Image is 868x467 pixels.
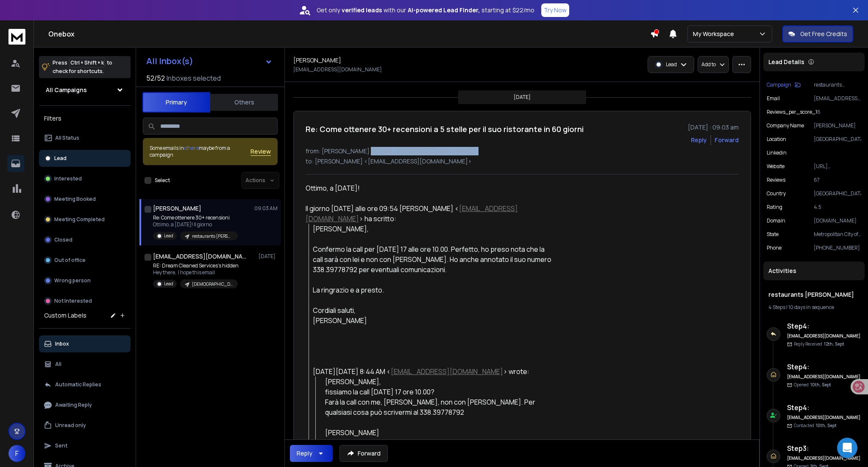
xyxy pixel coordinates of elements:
button: All Inbox(s) [139,53,279,70]
button: Review [250,147,271,156]
p: rating [767,204,782,211]
div: Activities [763,262,865,280]
p: country [767,190,786,197]
p: My Workspace [693,30,737,38]
p: [PERSON_NAME] [814,122,861,129]
button: Automatic Replies [39,376,131,393]
p: Get only with our starting at $22/mo [317,6,534,14]
p: Get Free Credits [800,30,847,38]
button: Unread only [39,417,131,434]
h6: [EMAIL_ADDRESS][DOMAIN_NAME] [787,455,861,461]
div: Reply [297,449,312,458]
button: Forward [339,445,388,462]
img: logo [8,29,25,45]
p: restaurants [PERSON_NAME] [192,233,233,239]
strong: AI-powered Lead Finder, [408,6,480,14]
button: Reply [290,445,333,462]
p: 09:03 AM [254,205,278,212]
p: Meeting Booked [54,196,96,203]
h1: All Inbox(s) [146,57,193,65]
button: Interested [39,170,131,187]
h6: [EMAIL_ADDRESS][DOMAIN_NAME] [787,414,861,421]
p: Interested [54,175,82,182]
div: Confermo la call per [DATE] 17 alle ore 10.00. Perfetto, ho preso nota che la call sarà con lei e... [313,244,553,275]
div: fissiamo la call [DATE] 17 ore 10.00? [325,387,553,397]
div: [PERSON_NAME], [325,377,553,438]
p: Email [767,95,780,102]
span: 4 Steps [768,304,785,311]
p: Awaiting Reply [55,402,92,408]
h1: restaurants [PERSON_NAME] [768,290,860,299]
p: Closed [54,236,72,243]
button: Out of office [39,252,131,269]
p: restaurants [PERSON_NAME] [814,82,861,88]
p: Press to check for shortcuts. [53,59,112,76]
label: Select [155,177,170,184]
p: Sent [55,442,67,449]
p: reviews_per_score_1 [767,109,817,115]
h6: Step 4 : [787,321,861,331]
p: from: [PERSON_NAME] <[EMAIL_ADDRESS][DOMAIN_NAME]> [306,147,739,155]
button: Try Now [541,3,569,17]
h3: Custom Labels [44,311,86,320]
button: Others [210,93,278,112]
button: Closed [39,231,131,248]
button: Sent [39,437,131,454]
p: [DOMAIN_NAME] [814,217,861,224]
p: [PHONE_NUMBER] [814,245,861,251]
p: Meeting Completed [54,216,105,223]
button: F [8,445,25,462]
button: All Status [39,129,131,146]
a: [EMAIL_ADDRESS][DOMAIN_NAME] [391,367,503,376]
p: Metropolitan City of [GEOGRAPHIC_DATA] [814,231,861,238]
p: [EMAIL_ADDRESS][DOMAIN_NAME] [293,66,382,73]
button: Campaign [767,82,801,88]
p: [DATE] [259,253,278,260]
button: Meeting Booked [39,191,131,208]
p: Unread only [55,422,86,429]
span: 10 days in sequence [788,304,834,311]
p: All Status [55,135,79,141]
h6: [EMAIL_ADDRESS][DOMAIN_NAME] [787,333,861,339]
button: Inbox [39,335,131,352]
p: [DEMOGRAPHIC_DATA] belt states cleaning companies [192,281,233,287]
p: Opened [794,382,831,388]
p: [GEOGRAPHIC_DATA] [814,190,861,197]
div: Il giorno [DATE] alle ore 09:54 [PERSON_NAME] < > ha scritto: [306,203,553,224]
p: location [767,136,786,143]
h3: Filters [39,113,131,124]
h1: Onebox [48,29,650,39]
h6: Step 4 : [787,402,861,413]
button: Not Interested [39,293,131,309]
p: [EMAIL_ADDRESS][DOMAIN_NAME] [814,95,861,102]
p: Add to [701,61,716,68]
p: RE: Dream Cleaned Services's hidden [153,262,239,269]
p: All [55,361,61,368]
h6: Step 3 : [787,443,861,453]
p: Phone [767,245,782,251]
p: 4.5 [814,204,861,211]
button: All [39,356,131,373]
p: [URL][DOMAIN_NAME] [814,163,861,170]
h6: Step 4 : [787,362,861,372]
p: Lead [164,281,173,287]
p: reviews [767,177,785,183]
div: Forward [715,136,739,144]
p: Re: Come ottenere 30+ recensioni [153,214,238,221]
div: [PERSON_NAME], [313,224,553,234]
span: Ctrl + Shift + k [69,58,105,68]
p: [DATE] : 09:03 am [688,123,739,132]
div: [DATE][DATE] 8:44 AM < > wrote: [313,366,553,377]
p: Inbox [55,340,69,347]
p: Out of office [54,257,86,264]
span: 10th, Sept [816,422,837,428]
h1: Re: Come ottenere 30+ recensioni a 5 stelle per il suo ristorante in 60 giorni [306,123,584,135]
p: Reply Received [794,341,844,347]
div: | [768,304,860,311]
p: 6 [817,109,861,115]
span: 12th, Sept [824,341,844,347]
button: Primary [142,92,210,113]
strong: verified leads [342,6,382,14]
